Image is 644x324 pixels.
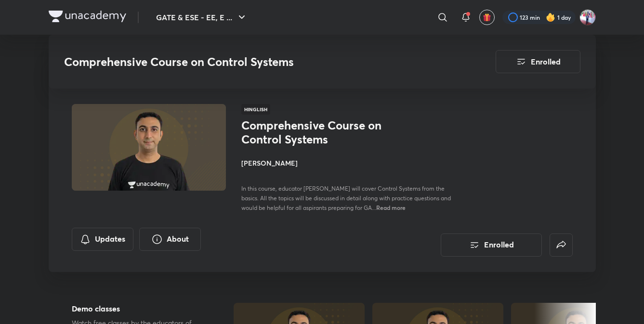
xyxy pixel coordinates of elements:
button: Updates [72,228,133,251]
button: Enrolled [496,50,580,73]
button: GATE & ESE - EE, E ... [150,8,253,27]
button: About [139,228,201,251]
span: In this course, educator [PERSON_NAME] will cover Control Systems from the basics. All the topics... [241,185,451,211]
span: Read more [376,204,406,211]
img: streak [546,13,555,22]
button: false [550,233,573,257]
img: avatar [483,13,491,22]
img: Pradeep Kumar [579,9,596,26]
button: Enrolled [441,233,542,257]
img: Thumbnail [70,103,227,192]
a: Company Logo [49,11,126,25]
h5: Demo classes [72,303,203,314]
span: Hinglish [241,104,270,115]
img: Company Logo [49,11,126,22]
h4: [PERSON_NAME] [241,158,457,168]
h3: Comprehensive Course on Control Systems [64,55,441,69]
button: avatar [479,10,495,25]
h1: Comprehensive Course on Control Systems [241,118,399,146]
